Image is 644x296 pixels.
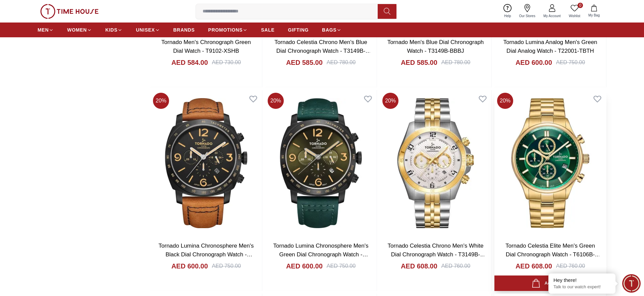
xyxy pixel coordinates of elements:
[286,261,323,271] h4: AED 600.00
[565,3,584,20] a: 0Wishlist
[136,27,155,33] span: UNISEX
[212,262,241,270] div: AED 750.00
[67,27,87,33] span: WOMEN
[505,243,600,266] a: Tornado Celestia Elite Men's Green Dial Chronograph Watch - T6106B-GBGH
[516,261,552,271] h4: AED 608.00
[153,93,169,109] span: 20 %
[38,27,49,33] span: MEN
[150,90,262,236] img: Tornado Lumina Chronosphere Men's Black Dial Chronograph Watch - T9102-BLEB
[322,24,341,36] a: BAGS
[388,243,486,266] a: Tornado Celestia Chrono Men's White Dial Chronograph Watch - T3149B-TBTW
[380,90,491,236] img: Tornado Celestia Chrono Men's White Dial Chronograph Watch - T3149B-TBTW
[622,274,641,293] div: Chat Widget
[494,90,606,236] img: Tornado Celestia Elite Men's Green Dial Chronograph Watch - T6106B-GBGH
[261,27,274,33] span: SALE
[288,27,309,33] span: GIFTING
[105,27,117,33] span: KIDS
[494,276,606,291] button: Add to cart
[136,24,160,36] a: UNISEX
[553,284,610,290] p: Talk to our watch expert!
[173,24,195,36] a: BRANDS
[212,58,241,67] div: AED 730.00
[586,13,602,18] span: My Bag
[274,39,371,62] a: Tornado Celestia Chrono Men's Blue Dial Chronograph Watch - T3149B-XBXL
[273,243,369,266] a: Tornado Lumina Chronosphere Men's Green Dial Chronograph Watch - T9102-BLHH
[159,243,254,266] a: Tornado Lumina Chronosphere Men's Black Dial Chronograph Watch - T9102-[MEDICAL_DATA]
[173,27,195,33] span: BRANDS
[105,24,122,36] a: KIDS
[268,93,284,109] span: 20 %
[288,24,309,36] a: GIFTING
[532,279,569,288] div: Add to cart
[401,261,437,271] h4: AED 608.00
[208,24,248,36] a: PROMOTIONS
[265,90,377,236] img: Tornado Lumina Chronosphere Men's Green Dial Chronograph Watch - T9102-BLHH
[500,3,515,20] a: Help
[497,93,513,109] span: 20 %
[516,58,552,67] h4: AED 600.00
[441,262,470,270] div: AED 760.00
[327,262,356,270] div: AED 750.00
[171,58,208,67] h4: AED 584.00
[556,262,585,270] div: AED 760.00
[541,13,563,18] span: My Account
[517,13,538,18] span: Our Stores
[387,39,484,54] a: Tornado Men's Blue Dial Chronograph Watch - T3149B-BBBJ
[38,24,54,36] a: MEN
[286,58,323,67] h4: AED 585.00
[566,13,583,18] span: Wishlist
[382,93,398,109] span: 20 %
[161,39,251,54] a: Tornado Men's Chronograph Green Dial Watch - T9102-XSHB
[584,3,604,19] button: My Bag
[322,27,336,33] span: BAGS
[501,13,514,18] span: Help
[261,24,274,36] a: SALE
[503,39,597,54] a: Tornado Lumina Analog Men's Green Dial Analog Watch - T22001-TBTH
[515,3,539,20] a: Our Stores
[401,58,437,67] h4: AED 585.00
[208,27,243,33] span: PROMOTIONS
[40,4,99,19] img: ...
[67,24,92,36] a: WOMEN
[171,261,208,271] h4: AED 600.00
[327,58,356,67] div: AED 780.00
[441,58,470,67] div: AED 780.00
[553,277,610,284] div: Hey there!
[578,3,583,8] span: 0
[556,58,585,67] div: AED 750.00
